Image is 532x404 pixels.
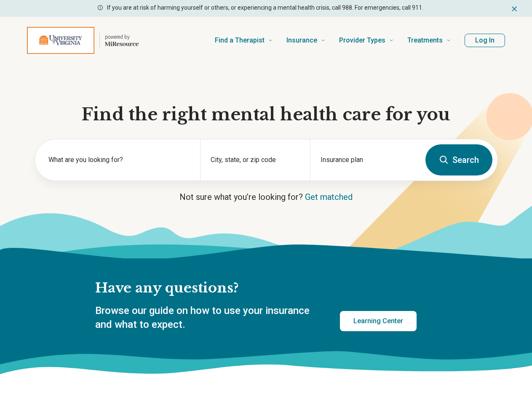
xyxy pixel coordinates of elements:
a: Learning Center [340,311,417,331]
button: Log In [465,34,505,47]
span: Treatments [407,35,443,46]
span: Find a Therapist [215,35,265,46]
h1: Find the right mental health care for you [35,104,498,125]
a: Find a Therapist [215,24,273,57]
a: Treatments [407,24,451,57]
button: Dismiss [510,3,519,13]
a: Get matched [305,192,353,202]
h2: Have any questions? [95,279,417,297]
p: Not sure what you’re looking for? [35,191,498,203]
p: If you are at risk of harming yourself or others, or experiencing a mental health crisis, call 98... [107,3,423,12]
button: Search [425,144,492,175]
a: Provider Types [339,24,394,57]
span: Provider Types [339,35,385,46]
p: Browse our guide on how to use your insurance and what to expect. [95,304,320,332]
a: Insurance [286,24,326,57]
label: What are you looking for? [48,155,190,165]
span: Insurance [286,35,317,46]
p: powered by [105,34,139,40]
a: Home page [27,27,139,54]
